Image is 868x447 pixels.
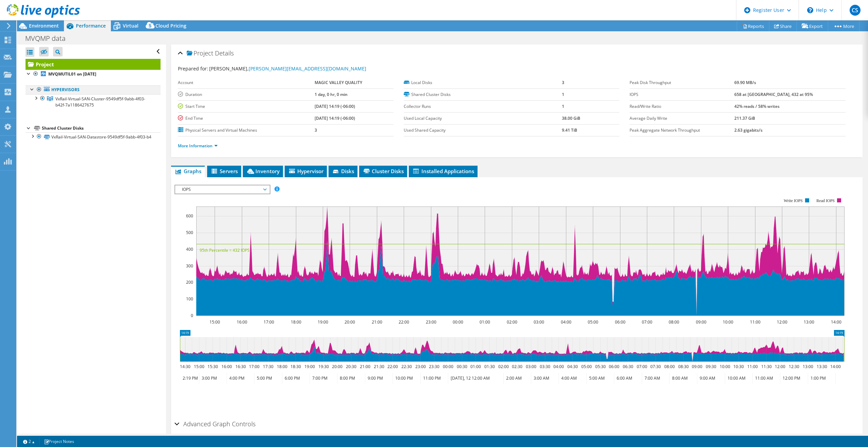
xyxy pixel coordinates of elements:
span: Servers [211,168,238,175]
span: Cluster Disks [363,168,404,175]
a: Share [769,21,797,31]
text: 00:00 [452,319,463,325]
text: 21:00 [371,319,382,325]
span: VxRail-Virtual-SAN-Cluster-9549df5f-9abb-4f03-b42f-7a1186427675 [55,96,145,108]
text: 11:00 [747,364,757,369]
text: 03:00 [533,319,544,325]
text: 16:00 [221,364,232,369]
label: Used Local Capacity [404,115,562,122]
text: 08:30 [678,364,688,369]
text: 02:30 [512,364,522,369]
b: 38.00 GiB [562,115,580,121]
text: 500 [186,230,193,235]
text: 09:00 [691,364,702,369]
span: Installed Applications [412,168,474,175]
text: 03:00 [525,364,536,369]
text: 11:00 [750,319,760,325]
span: CS [850,5,861,16]
text: 300 [186,263,193,269]
span: Hypervisor [288,168,323,175]
text: 13:30 [816,364,827,369]
span: [PERSON_NAME], [209,65,366,72]
text: 01:30 [484,364,495,369]
text: 05:30 [595,364,605,369]
text: 19:30 [318,364,329,369]
text: 22:30 [401,364,412,369]
text: 23:00 [425,319,436,325]
h1: MVQMP data [22,35,76,42]
span: Environment [29,22,59,29]
text: 04:30 [567,364,578,369]
text: 0 [191,313,193,318]
b: 1 [562,92,564,97]
text: 00:00 [443,364,453,369]
text: 600 [186,213,193,219]
b: 3 [562,80,564,85]
text: 01:00 [470,364,481,369]
label: Start Time [178,103,315,110]
text: 12:30 [788,364,799,369]
label: Account [178,79,315,86]
b: 658 at [GEOGRAPHIC_DATA], 432 at 95% [734,92,813,97]
a: Hypervisors [26,85,161,94]
text: 22:00 [398,319,409,325]
span: Performance [76,22,106,29]
text: 09:30 [705,364,716,369]
b: 1 [562,103,564,109]
label: IOPS [630,91,734,98]
span: Cloud Pricing [155,22,186,29]
text: 15:00 [209,319,220,325]
text: Write IOPS [784,198,803,203]
text: 21:30 [373,364,384,369]
text: 100 [186,296,193,302]
text: 20:00 [332,364,342,369]
label: Physical Servers and Virtual Machines [178,127,315,134]
label: Peak Disk Throughput [630,79,734,86]
text: 07:30 [650,364,661,369]
span: Project [187,50,213,57]
label: Duration [178,91,315,98]
b: 1 day, 0 hr, 0 min [315,92,348,97]
text: 10:00 [719,364,730,369]
text: 07:00 [641,319,652,325]
text: 03:30 [539,364,550,369]
span: Graphs [174,168,201,175]
text: 20:00 [344,319,355,325]
text: 18:00 [277,364,287,369]
text: 10:00 [722,319,733,325]
text: 18:00 [290,319,301,325]
a: VxRail-Virtual-SAN-Cluster-9549df5f-9abb-4f03-b42f-7a1186427675 [26,94,161,109]
label: Used Shared Capacity [404,127,562,134]
b: 69.90 MB/s [734,80,756,85]
a: Export [797,21,828,31]
text: 400 [186,246,193,252]
label: End Time [178,115,315,122]
div: Shared Cluster Disks [42,124,161,132]
span: Inventory [246,168,280,175]
b: 42% reads / 58% writes [734,103,780,109]
a: 2 [18,437,39,446]
text: 06:00 [615,319,625,325]
span: Disks [332,168,354,175]
text: 23:30 [429,364,439,369]
text: 19:00 [317,319,328,325]
text: 22:00 [387,364,398,369]
text: 16:00 [236,319,247,325]
text: 20:30 [346,364,356,369]
text: 05:00 [581,364,591,369]
text: 14:30 [180,364,190,369]
text: 12:00 [777,319,787,325]
a: MVQMUTIL01 on [DATE] [26,70,161,79]
text: 200 [186,279,193,285]
label: Peak Aggregate Network Throughput [630,127,734,134]
a: Project [26,59,161,70]
span: Details [215,49,234,57]
text: 14:00 [830,364,840,369]
a: More Information [178,143,218,149]
span: Virtual [123,22,138,29]
text: 15:00 [194,364,204,369]
text: 08:00 [664,364,674,369]
text: 18:30 [290,364,301,369]
text: 11:30 [761,364,771,369]
text: 16:30 [235,364,246,369]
